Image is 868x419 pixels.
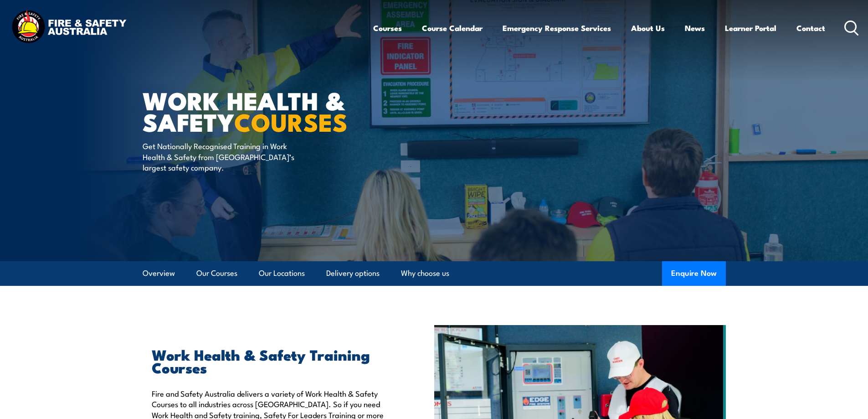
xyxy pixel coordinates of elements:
a: News [685,16,705,40]
a: Courses [373,16,402,40]
a: Overview [143,261,175,285]
a: Emergency Response Services [503,16,611,40]
a: Delivery options [326,261,380,285]
strong: COURSES [234,102,348,140]
a: Course Calendar [422,16,483,40]
a: Why choose us [401,261,449,285]
a: About Us [631,16,665,40]
h1: Work Health & Safety [143,89,368,132]
a: Learner Portal [725,16,776,40]
a: Our Locations [259,261,305,285]
a: Contact [796,16,825,40]
a: Our Courses [196,261,237,285]
p: Get Nationally Recognised Training in Work Health & Safety from [GEOGRAPHIC_DATA]’s largest safet... [143,140,309,172]
button: Enquire Now [662,261,726,286]
h2: Work Health & Safety Training Courses [152,348,392,373]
